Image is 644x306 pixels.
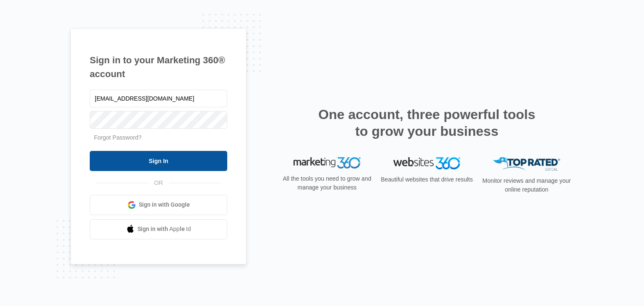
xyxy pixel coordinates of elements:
span: Sign in with Google [139,200,190,209]
img: Websites 360 [393,157,460,169]
img: Marketing 360 [293,157,361,169]
p: Monitor reviews and manage your online reputation [480,176,574,194]
h1: Sign in to your Marketing 360® account [90,53,227,81]
span: Sign in with Apple Id [138,225,191,233]
span: OR [148,179,169,187]
a: Sign in with Apple Id [90,219,227,239]
input: Email [90,90,227,107]
p: All the tools you need to grow and manage your business [280,174,374,192]
h2: One account, three powerful tools to grow your business [316,106,538,140]
a: Sign in with Google [90,195,227,215]
img: Top Rated Local [493,157,560,171]
p: Beautiful websites that drive results [380,175,474,184]
a: Forgot Password? [94,134,142,141]
input: Sign In [90,151,227,171]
